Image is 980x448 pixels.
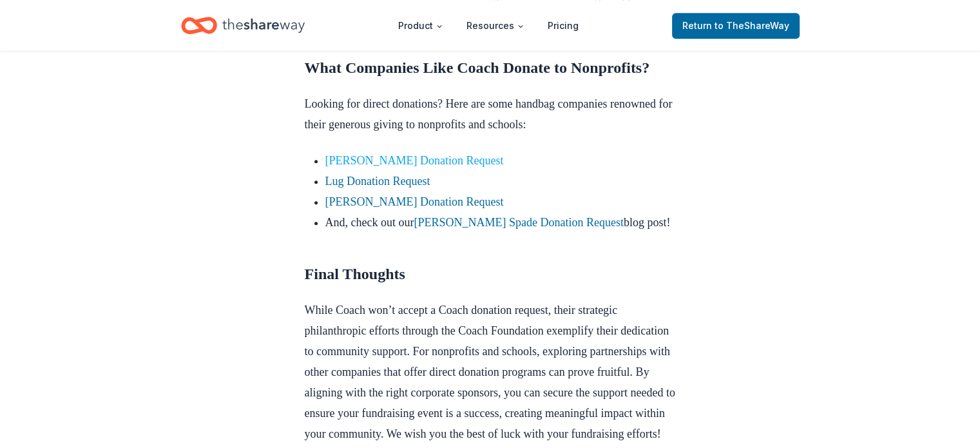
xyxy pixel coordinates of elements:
a: [PERSON_NAME] Spade Donation Request [414,216,623,229]
button: Product [388,13,454,39]
h2: Final Thoughts [305,264,676,284]
span: to TheShareWay [715,20,789,31]
a: Home [181,10,305,41]
nav: Main [388,10,589,41]
p: While Coach won’t accept a Coach donation request, their strategic philanthropic efforts through ... [305,300,676,444]
li: And, check out our blog post! [325,212,676,233]
a: Returnto TheShareWay [672,13,800,39]
button: Resources [456,13,535,39]
p: Looking for direct donations? Here are some handbag companies renowned for their generous giving ... [305,93,676,135]
span: Return [682,18,789,34]
h2: What Companies Like Coach Donate to Nonprofits? [305,57,676,78]
a: Lug Donation Request [325,175,430,188]
a: [PERSON_NAME] Donation Request [325,154,504,167]
a: [PERSON_NAME] Donation Request [325,195,504,208]
a: Pricing [537,13,589,39]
